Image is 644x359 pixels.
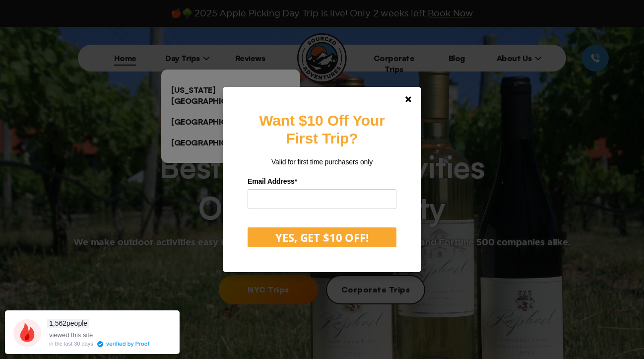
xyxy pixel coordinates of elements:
button: YES, GET $10 OFF! [248,227,396,247]
span: 1,562 [49,319,66,327]
span: people [47,319,89,328]
strong: Want $10 Off Your First Trip? [259,112,385,146]
label: Email Address [248,174,396,189]
span: Valid for first time purchasers only [271,158,373,166]
div: in the last 30 days [49,341,93,347]
a: Close [396,87,420,111]
span: Required [295,177,297,185]
span: viewed this site [49,331,93,339]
